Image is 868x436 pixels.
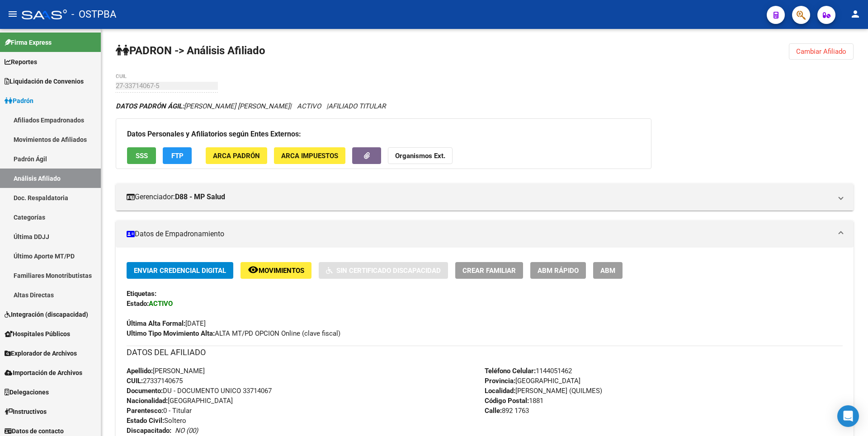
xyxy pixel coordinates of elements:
strong: DATOS PADRÓN ÁGIL: [116,102,184,110]
span: [GEOGRAPHIC_DATA] [127,397,233,405]
strong: Estado Civil: [127,417,164,425]
strong: Teléfono Celular: [485,367,536,375]
span: [PERSON_NAME] (QUILMES) [485,387,602,395]
strong: Localidad: [485,387,515,395]
strong: Documento: [127,387,163,395]
span: Datos de contacto [5,426,64,436]
button: ARCA Padrón [206,147,267,164]
span: [DATE] [127,319,206,328]
button: ABM Rápido [530,262,586,279]
button: ABM [593,262,623,279]
span: [GEOGRAPHIC_DATA] [485,377,580,385]
strong: Estado: [127,300,149,308]
span: Soltero [127,417,186,425]
button: FTP [163,147,192,164]
strong: Código Postal: [485,397,529,405]
span: Liquidación de Convenios [5,76,84,86]
strong: Calle: [485,407,502,415]
strong: Organismos Ext. [395,152,445,160]
span: 1881 [485,397,543,405]
span: Firma Express [5,38,52,47]
button: Cambiar Afiliado [789,43,854,60]
mat-panel-title: Gerenciador: [127,192,832,202]
button: ARCA Impuestos [274,147,345,164]
span: [PERSON_NAME] [127,367,205,375]
strong: Etiquetas: [127,290,156,298]
i: | ACTIVO | [116,102,386,110]
div: Open Intercom Messenger [837,405,859,427]
mat-icon: remove_red_eye [248,264,259,275]
mat-expansion-panel-header: Gerenciador:D88 - MP Salud [116,183,854,211]
span: 27337140675 [127,377,183,385]
mat-expansion-panel-header: Datos de Empadronamiento [116,220,854,248]
strong: CUIL: [127,377,143,385]
span: Sin Certificado Discapacidad [336,267,441,275]
strong: D88 - MP Salud [175,192,225,202]
strong: Apellido: [127,367,153,375]
span: ARCA Padrón [213,152,260,160]
strong: Nacionalidad: [127,397,168,405]
span: ARCA Impuestos [281,152,338,160]
button: Organismos Ext. [388,147,453,164]
button: Crear Familiar [455,262,523,279]
span: 0 - Titular [127,407,192,415]
span: Movimientos [259,267,304,275]
h3: DATOS DEL AFILIADO [127,346,843,359]
mat-panel-title: Datos de Empadronamiento [127,229,832,239]
span: SSS [136,152,148,160]
span: Crear Familiar [462,267,516,275]
span: Delegaciones [5,387,49,397]
span: AFILIADO TITULAR [328,102,386,110]
span: Explorador de Archivos [5,348,77,358]
span: Importación de Archivos [5,368,82,378]
span: ABM [600,267,615,275]
button: Movimientos [241,262,311,279]
button: SSS [127,147,156,164]
i: NO (00) [175,427,198,435]
span: Hospitales Públicos [5,329,70,339]
mat-icon: menu [7,9,18,19]
strong: PADRON -> Análisis Afiliado [116,44,265,57]
span: 1144051462 [485,367,572,375]
span: Padrón [5,96,33,106]
button: Sin Certificado Discapacidad [319,262,448,279]
span: ABM Rápido [538,267,579,275]
span: Instructivos [5,407,47,417]
span: [PERSON_NAME] [PERSON_NAME] [116,102,290,110]
strong: Discapacitado: [127,427,171,435]
span: Integración (discapacidad) [5,309,88,319]
strong: Ultimo Tipo Movimiento Alta: [127,329,215,338]
mat-icon: person [850,9,861,19]
strong: Provincia: [485,377,515,385]
strong: Parentesco: [127,407,163,415]
span: ALTA MT/PD OPCION Online (clave fiscal) [127,329,340,338]
span: 892 1763 [485,407,529,415]
span: - OSTPBA [71,5,116,24]
span: Enviar Credencial Digital [134,267,226,275]
h3: Datos Personales y Afiliatorios según Entes Externos: [127,128,640,141]
strong: Última Alta Formal: [127,319,185,328]
span: FTP [171,152,184,160]
strong: ACTIVO [149,300,173,308]
span: DU - DOCUMENTO UNICO 33714067 [127,387,272,395]
span: Cambiar Afiliado [796,47,846,56]
span: Reportes [5,57,37,67]
button: Enviar Credencial Digital [127,262,233,279]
